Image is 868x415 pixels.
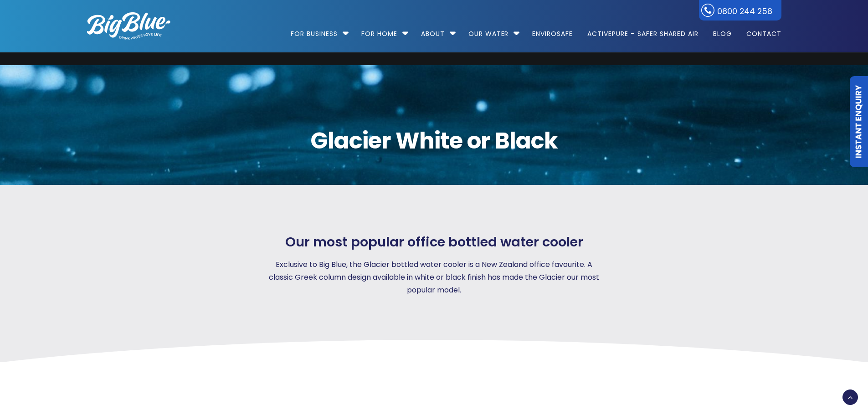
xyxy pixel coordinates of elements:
span: Our most popular office bottled water cooler [285,234,583,250]
a: Instant Enquiry [850,76,868,167]
img: logo [87,12,170,40]
span: Glacier White or Black [87,129,781,152]
p: Exclusive to Big Blue, the Glacier bottled water cooler is a New Zealand office favourite. A clas... [265,258,604,297]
